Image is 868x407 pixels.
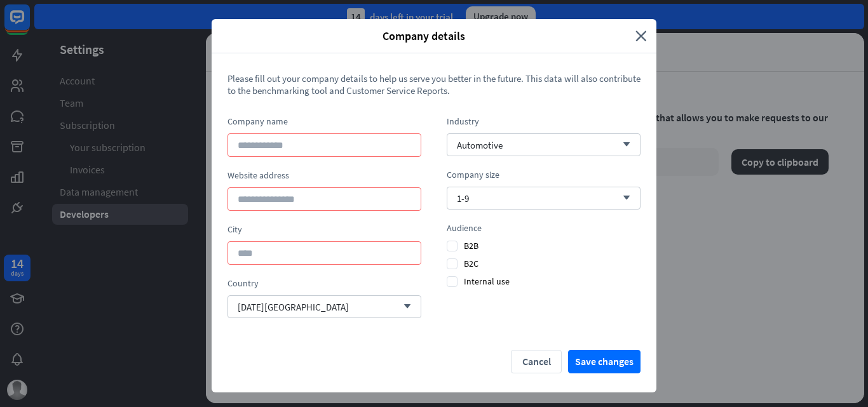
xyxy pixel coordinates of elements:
button: Save changes [568,350,641,373]
i: arrow_down [616,141,630,149]
button: Cancel [511,350,562,373]
span: Internal use [447,276,510,287]
div: Website address [227,170,421,181]
div: Audience [447,222,641,234]
button: Open LiveChat chat widget [10,5,48,43]
span: Please fill out your company details to help us serve you better in the future. This data will al... [227,72,641,97]
div: Company size [447,169,641,180]
div: City [227,224,421,235]
span: 1-9 [457,192,469,204]
span: B2B [447,240,478,251]
span: Company details [221,29,626,43]
span: [DATE][GEOGRAPHIC_DATA] [238,301,349,313]
div: Country [227,277,421,289]
i: arrow_down [616,194,630,202]
span: B2C [447,258,478,269]
div: Company name [227,116,421,127]
i: close [635,29,647,43]
div: Industry [447,116,641,127]
i: arrow_down [397,303,411,310]
span: Automotive [457,139,503,151]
